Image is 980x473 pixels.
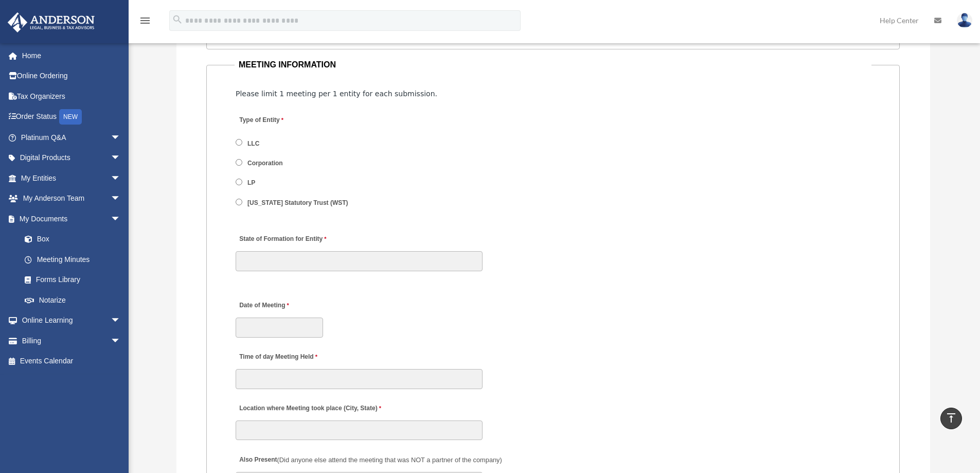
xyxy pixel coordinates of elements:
a: Meeting Minutes [14,249,131,270]
a: Platinum Q&Aarrow_drop_down [7,127,136,148]
a: Notarize [14,290,136,310]
a: menu [139,18,151,27]
a: Online Learningarrow_drop_down [7,310,136,331]
label: LP [244,179,259,188]
label: Date of Meeting [236,299,333,313]
span: arrow_drop_down [111,310,131,331]
label: Corporation [244,159,287,168]
label: Time of day Meeting Held [236,351,333,364]
label: Location where Meeting took place (City, State) [236,402,384,416]
div: NEW [59,109,82,125]
a: My Entitiesarrow_drop_down [7,168,136,188]
a: Box [14,229,136,250]
i: vertical_align_top [945,412,957,424]
i: menu [139,14,151,27]
a: vertical_align_top [940,408,962,429]
a: Events Calendar [7,351,136,372]
span: arrow_drop_down [111,168,131,189]
span: (Did anyone else attend the meeting that was NOT a partner of the company) [277,456,502,464]
img: Anderson Advisors Platinum Portal [5,12,98,32]
a: Tax Organizers [7,86,136,107]
label: [US_STATE] Statutory Trust (WST) [244,198,352,207]
a: My Documentsarrow_drop_down [7,208,136,229]
span: arrow_drop_down [111,188,131,209]
a: Forms Library [14,270,136,290]
label: State of Formation for Entity [236,233,329,247]
a: My Anderson Teamarrow_drop_down [7,188,136,209]
a: Billingarrow_drop_down [7,330,136,351]
span: arrow_drop_down [111,148,131,169]
label: Type of Entity [236,114,333,128]
a: Order StatusNEW [7,107,136,128]
a: Home [7,45,136,66]
a: Digital Productsarrow_drop_down [7,148,136,168]
a: Online Ordering [7,66,136,86]
span: arrow_drop_down [111,208,131,230]
span: arrow_drop_down [111,127,131,148]
span: Please limit 1 meeting per 1 entity for each submission. [236,90,437,98]
i: search [172,14,183,25]
label: Also Present [236,453,505,467]
legend: MEETING INFORMATION [235,58,871,72]
label: LLC [244,139,263,148]
span: arrow_drop_down [111,330,131,352]
img: User Pic [957,13,972,28]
